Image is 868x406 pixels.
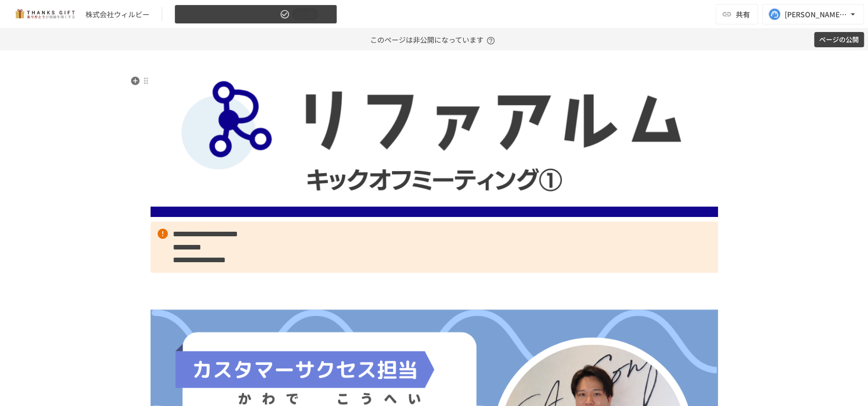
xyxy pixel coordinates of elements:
span: 共有 [736,9,750,20]
span: ①リファアルムキックオフmtg [181,8,278,21]
img: BD9nPZDyTHbUp75TukNZQFL0BXtfknflqVr1VXPtfJd [151,75,718,217]
button: [PERSON_NAME][EMAIL_ADDRESS][DOMAIN_NAME] [762,4,864,24]
button: ①リファアルムキックオフmtg非公開 [174,5,337,24]
span: 非公開 [292,9,318,20]
div: 株式会社ウィルビー [85,9,149,20]
img: mMP1OxWUAhQbsRWCurg7vIHe5HqDpP7qZo7fRoNLXQh [12,6,77,22]
button: ページの公開 [814,32,864,48]
button: 共有 [715,4,758,24]
div: [PERSON_NAME][EMAIL_ADDRESS][DOMAIN_NAME] [785,8,848,21]
p: このページは非公開になっています [370,29,498,50]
